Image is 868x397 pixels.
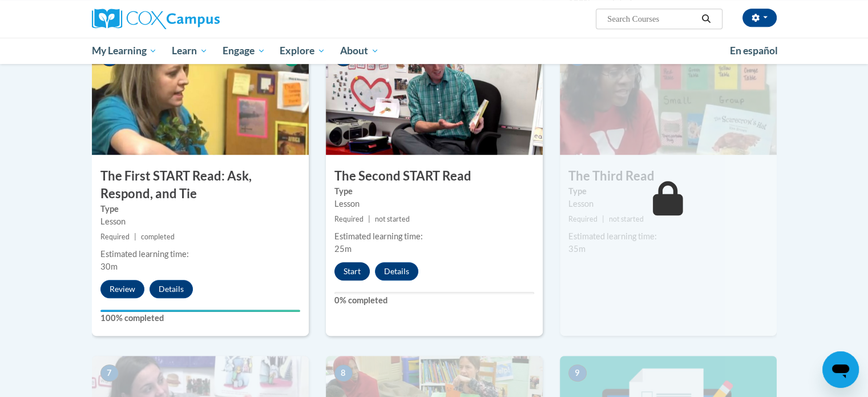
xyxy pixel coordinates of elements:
[333,38,386,64] a: About
[92,9,309,29] a: Cox Campus
[223,44,265,58] span: Engage
[334,364,353,382] span: 8
[134,232,136,241] span: |
[568,215,597,223] span: Required
[334,230,534,243] div: Estimated learning time:
[100,203,300,215] label: Type
[730,45,778,57] span: En español
[568,230,768,243] div: Estimated learning time:
[215,38,273,64] a: Engage
[91,44,157,58] span: My Learning
[100,364,119,382] span: 7
[340,44,379,58] span: About
[822,351,859,388] iframe: Button to launch messaging window
[92,41,309,155] img: Course Image
[100,280,144,298] button: Review
[334,262,370,280] button: Start
[326,167,543,185] h3: The Second START Read
[100,262,118,271] span: 30m
[92,9,220,29] img: Cox Campus
[100,215,300,228] div: Lesson
[84,38,165,64] a: My Learning
[697,12,714,26] button: Search
[602,215,604,223] span: |
[100,248,300,260] div: Estimated learning time:
[568,198,768,210] div: Lesson
[568,244,586,254] span: 35m
[722,39,785,63] a: En español
[375,215,410,223] span: not started
[100,312,300,324] label: 100% completed
[92,167,309,203] h3: The First START Read: Ask, Respond, and Tie
[368,215,370,223] span: |
[606,12,697,26] input: Search Courses
[150,280,193,298] button: Details
[75,38,794,64] div: Main menu
[272,38,333,64] a: Explore
[172,44,208,58] span: Learn
[164,38,215,64] a: Learn
[334,244,352,254] span: 25m
[141,232,175,241] span: completed
[280,44,325,58] span: Explore
[742,9,777,27] button: Account Settings
[334,294,534,307] label: 0% completed
[100,310,300,312] div: Your progress
[375,262,418,280] button: Details
[334,215,364,223] span: Required
[326,41,543,155] img: Course Image
[568,185,768,198] label: Type
[609,215,644,223] span: not started
[100,232,130,241] span: Required
[334,198,534,210] div: Lesson
[568,364,587,382] span: 9
[334,185,534,198] label: Type
[560,41,777,155] img: Course Image
[560,167,777,185] h3: The Third Read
